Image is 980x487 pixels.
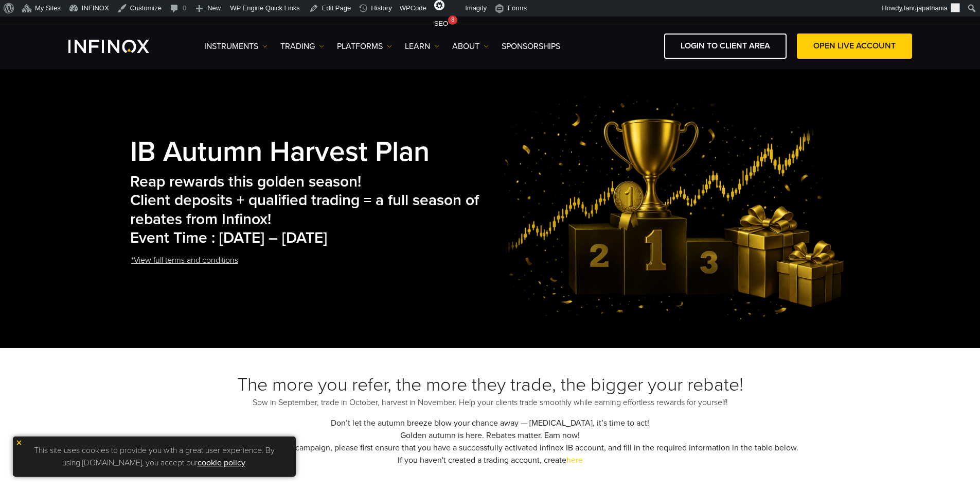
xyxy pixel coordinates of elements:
[452,40,489,53] a: ABOUT
[797,33,912,59] a: OPEN LIVE ACCOUNT
[18,442,291,472] p: This site uses cookies to provide you with a great user experience. By using [DOMAIN_NAME], you a...
[15,439,23,446] img: yellow close icon
[130,374,850,396] h3: The more you refer, the more they trade, the bigger your rebate!
[198,458,245,468] a: cookie policy
[280,40,324,53] a: TRADING
[434,20,448,27] span: SEO
[204,40,268,53] a: Instruments
[664,33,787,59] a: LOGIN TO CLIENT AREA
[904,4,948,12] span: tanujapathania
[68,40,173,53] a: INFINOX Logo
[130,135,430,169] strong: IB Autumn Harvest Plan
[337,40,392,53] a: PLATFORMS
[502,40,560,53] a: SPONSORSHIPS
[405,40,439,53] a: Learn
[448,15,457,25] div: 8
[130,248,239,273] a: *View full terms and conditions
[566,455,583,465] a: here
[130,173,496,248] h2: Reap rewards this golden season! Client deposits + qualified trading = a full season of rebates f...
[130,396,850,409] p: Sow in September, trade in October, harvest in November. Help your clients trade smoothly while e...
